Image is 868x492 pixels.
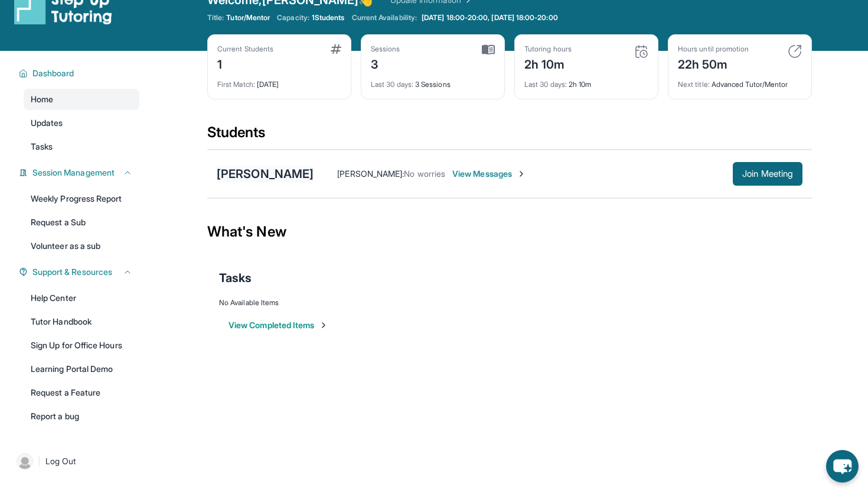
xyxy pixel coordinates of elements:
[28,266,132,278] button: Support & Resources
[678,73,802,89] div: Advanced Tutor/Mentor
[678,54,749,73] div: 22h 50m
[12,448,139,474] a: |Log Out
[331,44,341,54] img: card
[826,450,859,483] button: chat-button
[24,212,139,233] a: Request a Sub
[634,44,648,59] img: card
[31,117,63,129] span: Updates
[24,335,139,356] a: Sign Up for Office Hours
[31,93,53,105] span: Home
[28,67,132,79] button: Dashboard
[312,13,345,22] span: 1 Students
[24,235,139,257] a: Volunteer as a sub
[45,455,76,467] span: Log Out
[24,358,139,380] a: Learning Portal Demo
[419,13,560,22] a: [DATE] 18:00-20:00, [DATE] 18:00-20:00
[524,44,572,54] div: Tutoring hours
[28,167,132,179] button: Session Management
[371,73,495,89] div: 3 Sessions
[219,270,252,286] span: Tasks
[371,54,400,73] div: 3
[226,13,270,22] span: Tutor/Mentor
[337,169,404,179] span: [PERSON_NAME] :
[32,67,74,79] span: Dashboard
[788,44,802,59] img: card
[24,406,139,427] a: Report a bug
[678,80,710,89] span: Next title :
[32,266,112,278] span: Support & Resources
[217,44,273,54] div: Current Students
[422,13,558,22] span: [DATE] 18:00-20:00, [DATE] 18:00-20:00
[17,453,33,470] img: user-img
[24,188,139,209] a: Weekly Progress Report
[678,44,749,54] div: Hours until promotion
[742,170,793,177] span: Join Meeting
[524,80,567,89] span: Last 30 days :
[517,169,526,179] img: Chevron-Right
[452,168,526,180] span: View Messages
[31,141,53,153] span: Tasks
[733,162,802,186] button: Join Meeting
[229,319,328,331] button: View Completed Items
[524,54,572,73] div: 2h 10m
[207,206,812,258] div: What's New
[219,298,800,307] div: No Available Items
[24,382,139,403] a: Request a Feature
[32,167,115,179] span: Session Management
[524,73,648,89] div: 2h 10m
[24,136,139,157] a: Tasks
[482,44,495,55] img: card
[217,166,314,182] div: [PERSON_NAME]
[207,123,812,149] div: Students
[38,454,41,468] span: |
[217,80,255,89] span: First Match :
[24,311,139,332] a: Tutor Handbook
[207,13,224,22] span: Title:
[404,169,445,179] span: No worries
[371,80,413,89] span: Last 30 days :
[352,13,417,22] span: Current Availability:
[217,73,341,89] div: [DATE]
[371,44,400,54] div: Sessions
[24,287,139,309] a: Help Center
[217,54,273,73] div: 1
[24,112,139,134] a: Updates
[277,13,309,22] span: Capacity:
[24,89,139,110] a: Home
